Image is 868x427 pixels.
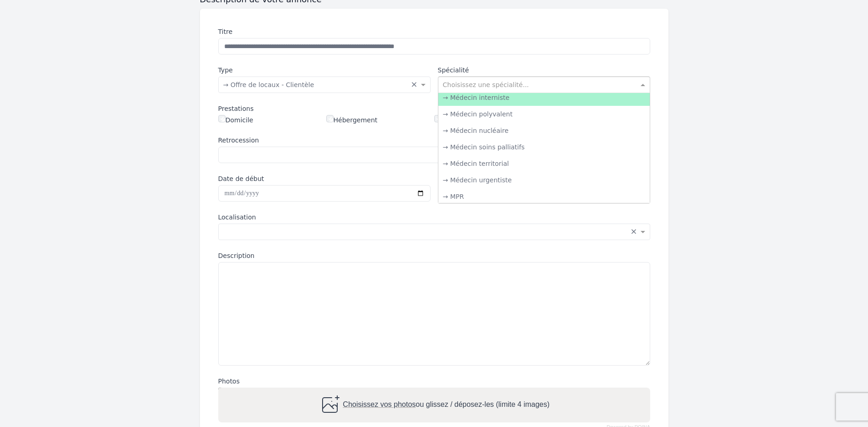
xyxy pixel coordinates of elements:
div: → Médecin territorial [438,155,650,172]
label: Description [218,251,650,260]
input: Hébergement [326,115,334,122]
div: → Médecin polyvalent [438,106,650,122]
label: Retrocession [218,136,650,145]
label: Localisation [218,213,650,222]
div: ou glissez / déposez-les (limite 4 images) [318,394,549,416]
label: Hébergement [326,115,377,125]
label: Titre [218,27,650,36]
label: Date de début [218,174,431,183]
span: Clear all [411,80,419,89]
label: Type [218,66,431,75]
span: Clear all [631,227,638,236]
div: → Médecin urgentiste [438,172,650,188]
input: Secrétatiat [434,115,442,122]
ng-dropdown-panel: Options list [438,93,650,203]
label: Spécialité [438,66,650,75]
span: Choisissez vos photos [343,401,415,409]
label: Secrétatiat [434,115,477,125]
div: → MPR [438,188,650,205]
label: Domicile [218,115,253,125]
div: → Médecin soins palliatifs [438,139,650,155]
label: Photos [218,377,650,386]
div: → Médecin nucléaire [438,122,650,139]
input: Domicile [218,115,226,122]
div: Prestations [218,104,650,113]
div: → Médecin interniste [438,89,650,106]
